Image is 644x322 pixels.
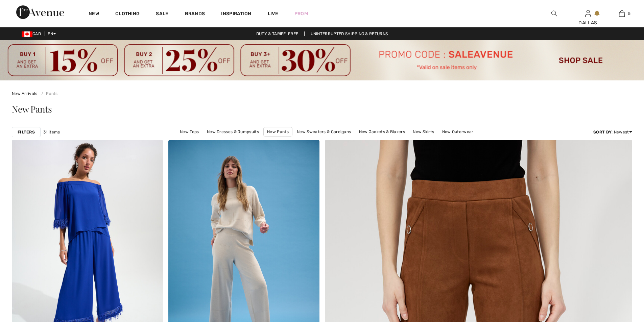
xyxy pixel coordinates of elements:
a: New Arrivals [12,91,38,96]
a: New Skirts [409,127,437,136]
div: DALLAS [571,19,604,26]
a: Brands [185,11,205,18]
span: CAD [22,31,44,36]
strong: Filters [18,129,35,135]
img: My Info [585,9,591,18]
a: Pants [39,91,58,96]
a: Prom [294,10,308,17]
span: 31 items [43,129,60,135]
a: New Sweaters & Cardigans [293,127,354,136]
img: Canadian Dollar [22,31,32,37]
span: EN [48,31,56,36]
span: New Pants [12,103,52,115]
a: New Tops [176,127,202,136]
a: New [89,11,99,18]
span: Inspiration [221,11,251,18]
a: New Jackets & Blazers [356,127,408,136]
img: 1ère Avenue [16,5,64,19]
div: : Newest [593,129,632,135]
a: Sign In [585,10,591,17]
a: Sale [156,11,168,18]
span: 5 [628,10,630,17]
a: 5 [605,9,638,18]
a: New Outerwear [439,127,477,136]
a: Live [268,10,278,17]
a: Clothing [115,11,140,18]
a: New Pants [263,127,292,137]
a: New Dresses & Jumpsuits [204,127,262,136]
img: search the website [551,9,557,18]
img: My Bag [619,9,625,18]
strong: Sort By [593,130,612,134]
